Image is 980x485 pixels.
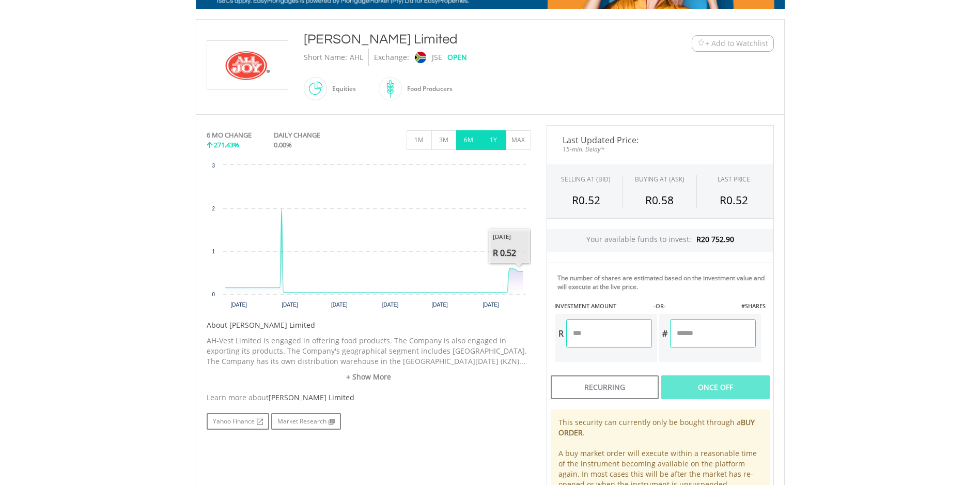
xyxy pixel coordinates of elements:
h5: About [PERSON_NAME] Limited [207,320,531,330]
text: [DATE] [431,302,448,308]
span: R0.52 [720,193,748,207]
div: Equities [327,77,356,101]
button: 3M [431,130,457,150]
text: [DATE] [230,302,247,308]
text: 0 [212,292,215,297]
span: Last Updated Price: [555,136,766,144]
a: + Show More [207,372,531,382]
img: Watchlist [697,39,705,47]
div: DAILY CHANGE [274,130,355,140]
div: Once Off [661,375,769,399]
div: [PERSON_NAME] Limited [304,30,628,49]
div: Exchange: [374,49,409,66]
span: 271.43% [214,140,239,149]
div: R [555,319,566,348]
label: INVESTMENT AMOUNT [554,302,616,310]
b: BUY ORDER [558,417,755,437]
div: AHL [350,49,363,66]
div: Short Name: [304,49,347,66]
div: JSE [432,49,442,66]
text: [DATE] [282,302,298,308]
button: 6M [456,130,481,150]
div: Chart. Highcharts interactive chart. [207,160,531,315]
text: [DATE] [483,302,499,308]
div: Your available funds to invest: [547,229,773,252]
button: Watchlist + Add to Watchlist [692,35,774,52]
button: MAX [506,130,531,150]
button: 1M [407,130,432,150]
svg: Interactive chart [207,160,531,315]
a: Yahoo Finance [207,413,269,430]
span: [PERSON_NAME] Limited [269,392,354,402]
div: 6 MO CHANGE [207,130,252,140]
div: LAST PRICE [718,175,750,184]
button: 1Y [481,130,506,150]
span: R20 752.90 [696,234,734,244]
div: SELLING AT (BID) [561,175,611,184]
div: Learn more about [207,392,531,403]
text: 3 [212,163,215,169]
p: AH-Vest Limited is engaged in offering food products. The Company is also engaged in exporting it... [207,336,531,367]
text: [DATE] [382,302,398,308]
div: The number of shares are estimated based on the investment value and will execute at the live price. [557,274,769,291]
text: 2 [212,206,215,211]
label: #SHARES [741,302,766,310]
div: OPEN [447,49,467,66]
span: R0.52 [572,193,600,207]
a: Market Research [271,413,341,430]
div: Recurring [551,375,659,399]
img: jse.png [414,52,426,63]
span: + Add to Watchlist [705,38,768,49]
text: 1 [212,249,215,254]
span: 15-min. Delay* [555,144,766,154]
span: BUYING AT (ASK) [635,175,685,184]
span: R0.58 [645,193,674,207]
text: [DATE] [331,302,347,308]
div: Food Producers [402,77,453,101]
span: 0.00% [274,140,292,149]
label: -OR- [654,302,666,310]
img: EQU.ZA.AHL.png [209,41,286,89]
div: # [659,319,670,348]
